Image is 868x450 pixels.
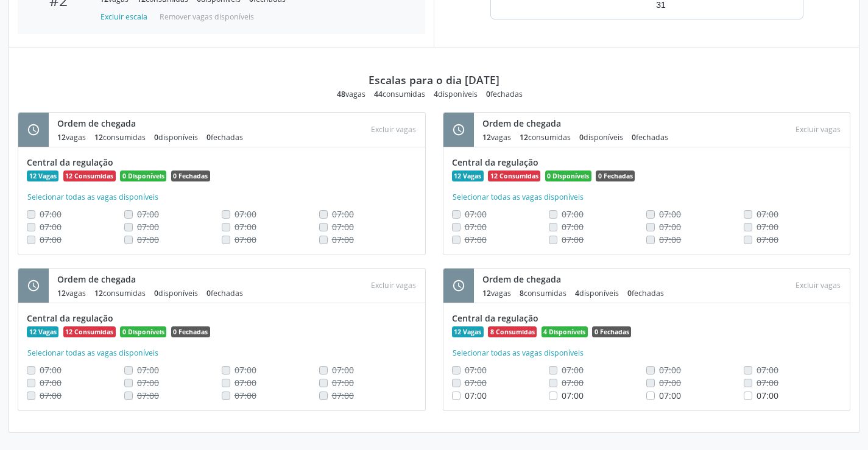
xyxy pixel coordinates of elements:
span: Não é possivel realocar uma vaga consumida [332,390,354,401]
div: Central da regulação [27,156,417,169]
span: 07:00 [757,390,778,401]
span: Não é possivel realocar uma vaga consumida [465,221,487,233]
div: disponíveis [434,89,478,99]
span: Não é possivel realocar uma vaga consumida [40,234,62,245]
div: Escolha as vagas para excluir [366,121,421,138]
span: Não é possivel realocar uma vaga consumida [235,221,256,233]
div: Escolha as vagas para excluir [791,277,845,294]
div: consumidas [94,132,146,142]
span: 12 Vagas [452,171,484,181]
span: 4 [575,288,579,298]
span: Não é possivel realocar uma vaga consumida [137,377,159,388]
span: 0 [632,132,636,142]
span: Não é possivel realocar uma vaga consumida [332,234,354,245]
div: fechadas [632,132,668,142]
span: 48 [337,89,345,99]
span: Não é possivel realocar uma vaga consumida [757,364,778,376]
span: 12 [520,132,528,142]
div: vagas [337,89,365,99]
span: 12 [94,132,103,142]
i: schedule [27,279,40,292]
div: consumidas [94,288,146,298]
span: 8 Consumidas [488,326,537,337]
span: 4 Disponíveis [542,326,588,337]
span: Não é possivel realocar uma vaga consumida [137,208,159,220]
div: vagas [482,132,511,142]
span: 0 Fechadas [596,171,635,181]
span: Não é possivel realocar uma vaga consumida [562,377,584,388]
span: Não é possivel realocar uma vaga consumida [137,364,159,376]
span: Não é possivel realocar uma vaga consumida [332,364,354,376]
span: Não é possivel realocar uma vaga consumida [235,234,256,245]
div: Central da regulação [27,312,417,325]
span: 07:00 [562,390,584,401]
span: 0 [486,89,490,99]
div: Escolha as vagas para excluir [366,277,421,294]
span: Não é possivel realocar uma vaga consumida [235,364,256,376]
span: Não é possivel realocar uma vaga consumida [562,221,584,233]
div: Escalas para o dia [DATE] [369,73,499,86]
span: Não é possivel realocar uma vaga consumida [659,364,681,376]
span: 0 Fechadas [171,326,210,337]
span: Não é possivel realocar uma vaga consumida [659,377,681,388]
div: consumidas [520,132,571,142]
span: Não é possivel realocar uma vaga consumida [40,390,62,401]
span: Não é possivel realocar uma vaga consumida [757,377,778,388]
div: Ordem de chegada [482,273,672,286]
span: Não é possivel realocar uma vaga consumida [757,221,778,233]
span: 12 [482,288,491,298]
span: 0 [627,288,632,298]
span: Não é possivel realocar uma vaga consumida [659,234,681,245]
span: 0 [154,132,158,142]
span: 07:00 [465,390,487,401]
div: disponíveis [579,132,623,142]
span: Não é possivel realocar uma vaga consumida [757,208,778,220]
span: Não é possivel realocar uma vaga consumida [332,208,354,220]
button: Selecionar todas as vagas disponíveis [27,347,159,359]
span: Não é possivel realocar uma vaga consumida [465,208,487,220]
div: Ordem de chegada [482,117,677,130]
span: Não é possivel realocar uma vaga consumida [137,234,159,245]
i: schedule [27,123,40,136]
span: 0 [206,132,211,142]
button: Selecionar todas as vagas disponíveis [452,347,584,359]
span: 0 Fechadas [592,326,631,337]
span: 44 [374,89,383,99]
button: Excluir escala [100,9,152,25]
button: Selecionar todas as vagas disponíveis [27,191,159,203]
div: disponíveis [154,288,198,298]
div: vagas [482,288,511,298]
span: Não é possivel realocar uma vaga consumida [40,377,62,388]
span: 0 [206,288,211,298]
span: 12 [94,288,103,298]
div: fechadas [206,132,243,142]
span: Não é possivel realocar uma vaga consumida [235,208,256,220]
i: schedule [452,279,465,292]
span: 8 [520,288,524,298]
span: Não é possivel realocar uma vaga consumida [40,208,62,220]
span: 12 Consumidas [488,171,540,181]
span: Não é possivel realocar uma vaga consumida [562,208,584,220]
span: 12 [57,288,66,298]
div: consumidas [374,89,425,99]
div: disponíveis [154,132,198,142]
span: 12 Consumidas [63,171,116,181]
span: 0 Fechadas [171,171,210,181]
div: Ordem de chegada [57,273,252,286]
span: Não é possivel realocar uma vaga consumida [659,221,681,233]
div: vagas [57,288,86,298]
span: 12 [57,132,66,142]
span: Não é possivel realocar uma vaga consumida [562,364,584,376]
div: fechadas [486,89,523,99]
span: 0 [154,288,158,298]
span: 0 Disponíveis [120,326,166,337]
div: fechadas [206,288,243,298]
span: 12 Vagas [27,326,58,337]
div: consumidas [520,288,566,298]
span: Não é possivel realocar uma vaga consumida [137,221,159,233]
span: Não é possivel realocar uma vaga consumida [40,364,62,376]
span: Não é possivel realocar uma vaga consumida [659,208,681,220]
span: 0 [579,132,584,142]
div: Ordem de chegada [57,117,252,130]
div: vagas [57,132,86,142]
